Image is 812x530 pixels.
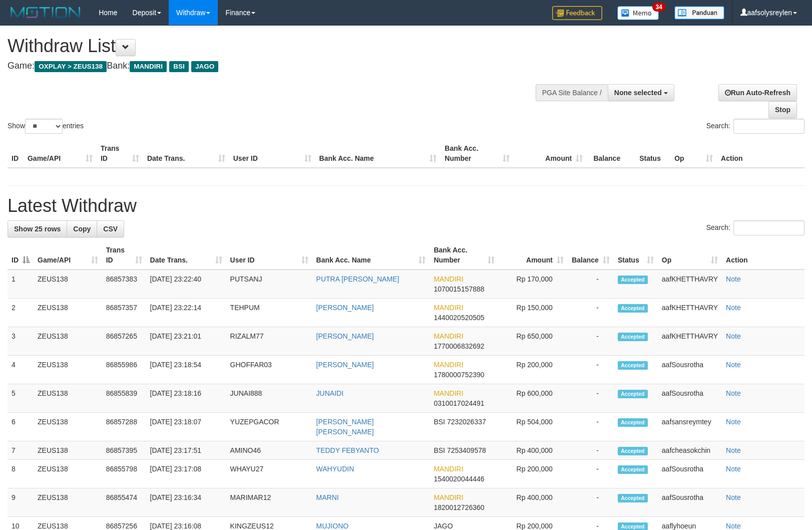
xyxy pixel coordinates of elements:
[226,384,312,413] td: JUNAI888
[146,299,226,327] td: [DATE] 23:22:14
[658,460,722,488] td: aafSousrotha
[316,446,379,454] a: TEDDY FEBYANTO
[8,61,531,71] h4: Game: Bank:
[8,413,34,441] td: 6
[146,384,226,413] td: [DATE] 23:18:16
[618,333,648,341] span: Accepted
[718,84,797,101] a: Run Auto-Refresh
[8,139,24,168] th: ID
[8,270,34,299] td: 1
[316,332,374,340] a: [PERSON_NAME]
[568,413,614,441] td: -
[617,6,659,20] img: Button%20Memo.svg
[514,139,587,168] th: Amount
[499,270,568,299] td: Rp 170,000
[8,327,34,356] td: 3
[434,314,484,322] span: Copy 1440020520505 to clipboard
[146,327,226,356] td: [DATE] 23:21:01
[34,270,102,299] td: ZEUS138
[706,220,804,235] label: Search:
[146,460,226,488] td: [DATE] 23:17:08
[726,304,741,312] a: Note
[34,241,102,270] th: Game/API: activate to sort column ascending
[568,270,614,299] td: -
[608,84,674,101] button: None selected
[618,390,648,398] span: Accepted
[434,465,463,473] span: MANDIRI
[14,225,61,233] span: Show 25 rows
[635,139,670,168] th: Status
[618,304,648,313] span: Accepted
[614,89,662,97] span: None selected
[499,384,568,413] td: Rp 600,000
[658,327,722,356] td: aafKHETTHAVRY
[658,384,722,413] td: aafSousrotha
[102,441,146,460] td: 86857395
[618,494,648,502] span: Accepted
[226,327,312,356] td: RIZALM77
[169,61,189,72] span: BSI
[434,475,484,483] span: Copy 1540020044446 to clipboard
[8,384,34,413] td: 5
[130,61,167,72] span: MANDIRI
[726,418,741,426] a: Note
[706,119,804,134] label: Search:
[316,361,374,369] a: [PERSON_NAME]
[658,299,722,327] td: aafKHETTHAVRY
[726,493,741,501] a: Note
[97,139,143,168] th: Trans ID
[102,270,146,299] td: 86857383
[726,446,741,454] a: Note
[102,488,146,517] td: 86855474
[499,488,568,517] td: Rp 400,000
[726,361,741,369] a: Note
[97,220,124,237] a: CSV
[146,356,226,384] td: [DATE] 23:18:54
[568,460,614,488] td: -
[316,522,349,530] a: MUJIONO
[618,465,648,474] span: Accepted
[434,446,445,454] span: BSI
[722,241,804,270] th: Action
[552,6,602,20] img: Feedback.jpg
[102,356,146,384] td: 86855986
[8,119,84,134] label: Show entries
[226,441,312,460] td: AMINO46
[768,101,797,118] a: Stop
[315,139,441,168] th: Bank Acc. Name
[146,413,226,441] td: [DATE] 23:18:07
[434,389,463,397] span: MANDIRI
[102,299,146,327] td: 86857357
[614,241,658,270] th: Status: activate to sort column ascending
[499,413,568,441] td: Rp 504,000
[434,275,463,283] span: MANDIRI
[618,276,648,284] span: Accepted
[34,384,102,413] td: ZEUS138
[499,241,568,270] th: Amount: activate to sort column ascending
[8,356,34,384] td: 4
[226,413,312,441] td: YUZEPGACOR
[658,356,722,384] td: aafSousrotha
[434,361,463,369] span: MANDIRI
[658,441,722,460] td: aafcheasokchin
[726,389,741,397] a: Note
[34,460,102,488] td: ZEUS138
[67,220,97,237] a: Copy
[8,36,531,56] h1: Withdraw List
[8,5,84,20] img: MOTION_logo.png
[34,441,102,460] td: ZEUS138
[8,488,34,517] td: 9
[447,446,486,454] span: Copy 7253409578 to clipboard
[658,413,722,441] td: aafsansreymtey
[34,488,102,517] td: ZEUS138
[191,61,218,72] span: JAGO
[146,441,226,460] td: [DATE] 23:17:51
[568,356,614,384] td: -
[316,493,339,501] a: MARNI
[316,465,354,473] a: WAHYUDIN
[568,384,614,413] td: -
[726,275,741,283] a: Note
[102,413,146,441] td: 86857288
[434,304,463,312] span: MANDIRI
[568,488,614,517] td: -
